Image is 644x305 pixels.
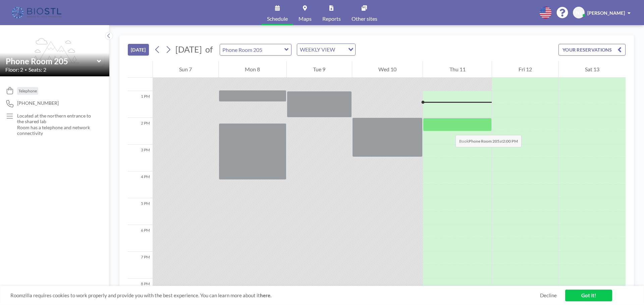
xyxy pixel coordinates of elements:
[10,292,540,299] span: Roomzilla requires cookies to work properly and provide you with the best experience. You can lea...
[128,91,153,118] div: 1 PM
[352,16,377,21] span: Other sites
[287,61,352,78] div: Tue 9
[219,61,286,78] div: Mon 8
[6,56,97,66] input: Phone Room 205
[322,16,341,21] span: Reports
[29,66,46,73] span: Seats: 2
[128,145,153,171] div: 3 PM
[337,45,344,54] input: Search for option
[17,125,96,136] p: Room has a telephone and network connectivity
[267,16,288,21] span: Schedule
[492,61,558,78] div: Fri 12
[25,68,27,72] span: •
[455,135,522,147] span: Book at
[17,113,96,125] p: Located at the northern entrance to the shared lab
[17,100,59,106] span: [PHONE_NUMBER]
[540,292,557,299] a: Decline
[153,61,218,78] div: Sun 7
[5,66,23,73] span: Floor: 2
[297,44,355,55] div: Search for option
[299,45,336,54] span: WEEKLY VIEW
[175,44,202,54] span: [DATE]
[220,44,284,55] input: Phone Room 205
[587,10,625,16] span: [PERSON_NAME]
[11,6,64,19] img: organization-logo
[565,290,612,301] a: Got it!
[128,171,153,198] div: 4 PM
[503,139,518,144] b: 2:00 PM
[423,61,492,78] div: Thu 11
[576,10,582,16] span: NJ
[128,252,153,279] div: 7 PM
[128,198,153,225] div: 5 PM
[128,118,153,145] div: 2 PM
[128,64,153,91] div: 12 PM
[205,44,213,55] span: of
[469,139,499,144] b: Phone Room 205
[260,292,271,298] a: here.
[128,225,153,252] div: 6 PM
[558,61,626,78] div: Sat 13
[128,44,149,56] button: [DATE]
[558,44,626,56] button: YOUR RESERVATIONS
[299,16,312,21] span: Maps
[352,61,423,78] div: Wed 10
[18,88,37,93] span: Telephone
